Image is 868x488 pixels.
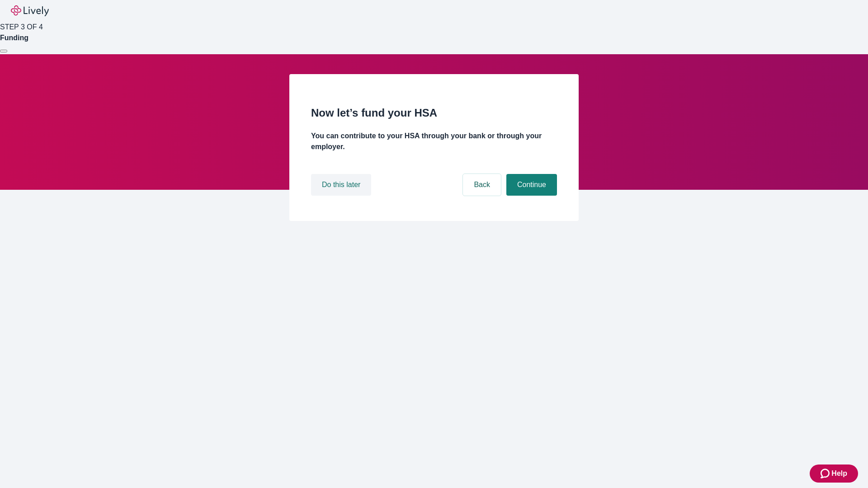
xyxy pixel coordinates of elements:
[311,174,371,196] button: Do this later
[463,174,501,196] button: Back
[311,105,557,121] h2: Now let’s fund your HSA
[11,5,49,16] img: Lively
[821,468,831,479] svg: Zendesk support icon
[311,131,557,152] h4: You can contribute to your HSA through your bank or through your employer.
[831,468,847,479] span: Help
[810,465,858,483] button: Zendesk support iconHelp
[506,174,557,196] button: Continue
